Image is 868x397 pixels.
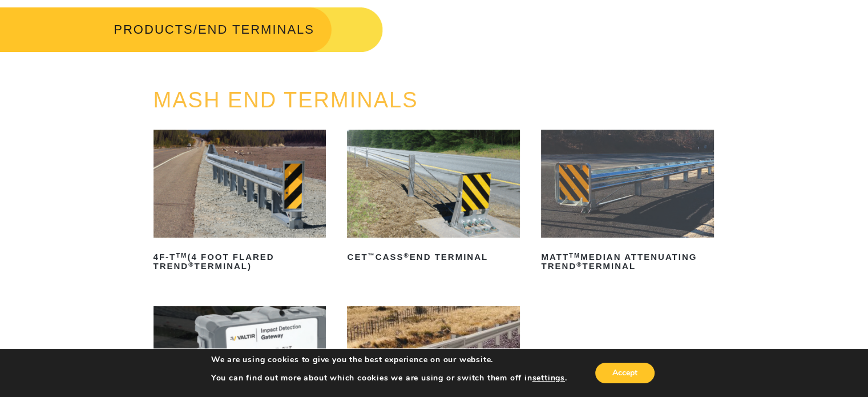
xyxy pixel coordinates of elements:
p: We are using cookies to give you the best experience on our website. [211,355,567,365]
a: MASH END TERMINALS [154,88,418,112]
sup: TM [176,252,187,259]
h2: 4F-T (4 Foot Flared TREND Terminal) [154,248,326,275]
h2: MATT Median Attenuating TREND Terminal [541,248,714,275]
sup: ® [188,261,194,268]
button: Accept [595,363,655,383]
span: END TERMINALS [198,22,314,37]
button: settings [532,373,564,383]
a: PRODUCTS [114,22,193,37]
p: You can find out more about which cookies we are using or switch them off in . [211,373,567,383]
sup: ® [403,252,409,259]
sup: TM [569,252,580,259]
h2: CET CASS End Terminal [347,248,520,266]
sup: ® [576,261,582,268]
sup: ™ [368,252,375,259]
a: 4F-TTM(4 Foot Flared TREND®Terminal) [154,130,326,275]
a: CET™CASS®End Terminal [347,130,520,266]
a: MATTTMMedian Attenuating TREND®Terminal [541,130,714,275]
